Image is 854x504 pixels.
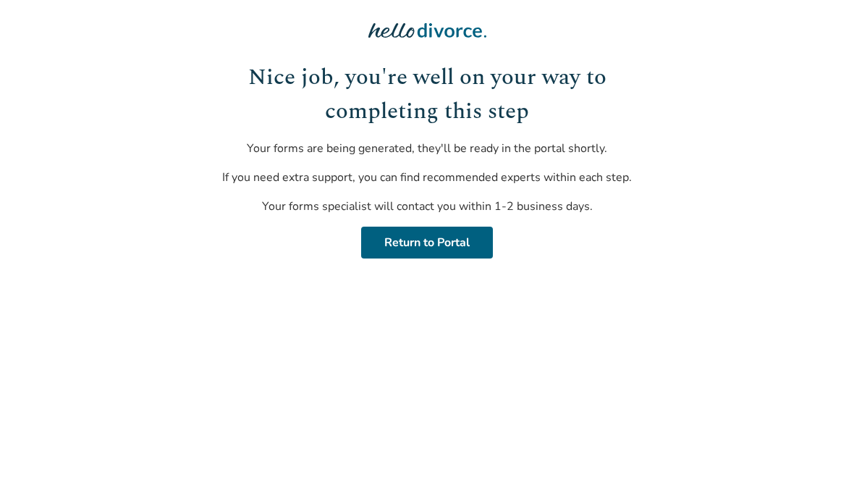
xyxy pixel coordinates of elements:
a: Return to Portal [361,227,493,259]
h1: Nice job, you're well on your way to completing this step [209,61,646,128]
p: Your forms specialist will contact you within 1-2 business days. [209,198,646,215]
p: If you need extra support, you can find recommended experts within each step. [209,169,646,186]
iframe: Chat Widget [782,434,854,504]
p: Your forms are being generated, they'll be ready in the portal shortly. [209,140,646,157]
